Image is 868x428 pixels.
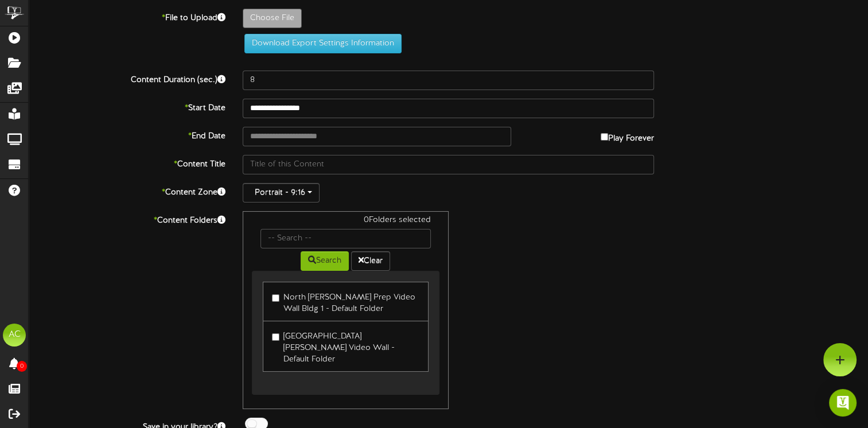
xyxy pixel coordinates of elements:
[239,39,402,48] a: Download Export Settings Information
[252,215,439,229] div: 0 Folders selected
[301,251,349,271] button: Search
[272,333,279,341] input: [GEOGRAPHIC_DATA][PERSON_NAME] Video Wall - Default Folder
[20,211,234,227] label: Content Folders
[243,155,654,174] input: Title of this Content
[20,155,234,170] label: Content Title
[260,229,430,248] input: -- Search --
[601,133,608,141] input: Play Forever
[272,327,419,365] label: [GEOGRAPHIC_DATA][PERSON_NAME] Video Wall - Default Folder
[351,251,390,271] button: Clear
[20,71,234,86] label: Content Duration (sec.)
[17,361,27,372] span: 0
[20,99,234,114] label: Start Date
[20,183,234,199] label: Content Zone
[3,324,26,347] div: AC
[601,127,654,145] label: Play Forever
[272,288,419,315] label: North [PERSON_NAME] Prep Video Wall Bldg 1 - Default Folder
[829,389,857,417] div: Open Intercom Messenger
[244,34,402,53] button: Download Export Settings Information
[20,127,234,142] label: End Date
[20,9,234,24] label: File to Upload
[272,294,279,302] input: North [PERSON_NAME] Prep Video Wall Bldg 1 - Default Folder
[243,183,320,203] button: Portrait - 9:16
